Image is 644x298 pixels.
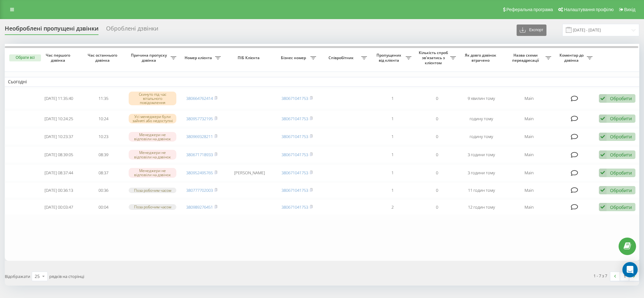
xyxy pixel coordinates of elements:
td: 0 [415,164,459,181]
span: Бізнес номер [278,55,310,60]
td: 0 [415,146,459,163]
td: 3 години тому [459,146,504,163]
td: 12 годин тому [459,199,504,215]
div: Менеджери не відповіли на дзвінок [129,168,176,177]
td: 0 [415,88,459,109]
button: Обрати всі [9,54,41,61]
td: Main [504,88,554,109]
td: 1 [370,128,415,145]
td: 11:35 [81,88,125,109]
a: 380671041753 [281,134,308,139]
span: Відображати [5,274,30,279]
div: Менеджери не відповіли на дзвінок [129,132,176,142]
div: Оброблені дзвінки [106,25,158,35]
td: 1 [370,88,415,109]
td: 0 [415,199,459,215]
div: Обробити [610,187,632,193]
a: 380952495765 [186,170,213,176]
span: Час останнього дзвінка [86,53,120,63]
td: [DATE] 11:35:40 [37,88,81,109]
td: [DATE] 00:36:13 [37,183,81,198]
td: 1 [370,146,415,163]
td: 08:37 [81,164,125,181]
td: 00:36 [81,183,125,198]
td: Main [504,128,554,145]
span: Реферальна програма [506,7,553,12]
div: Обробити [610,95,632,101]
div: Менеджери не відповіли на дзвінок [129,150,176,159]
td: [DATE] 00:03:47 [37,199,81,215]
div: Обробити [610,204,632,210]
div: Обробити [610,152,632,158]
span: рядків на сторінці [49,274,84,279]
a: 380671041753 [281,170,308,176]
span: Причина пропуску дзвінка [129,53,171,63]
span: Налаштування профілю [564,7,613,12]
a: 1 [620,272,629,281]
div: Open Intercom Messenger [622,262,638,277]
button: Експорт [517,24,546,36]
span: Назва схеми переадресації [507,53,546,63]
td: Main [504,146,554,163]
td: 2 [370,199,415,215]
td: [DATE] 08:39:05 [37,146,81,163]
div: Поза робочим часом [129,204,176,210]
a: 380957732195 [186,116,213,121]
span: Вихід [624,7,635,12]
td: годину тому [459,128,504,145]
span: Час першого дзвінка [42,53,76,63]
td: 10:24 [81,110,125,127]
a: 380671041753 [281,204,308,210]
a: 380671041753 [281,116,308,121]
div: Поза робочим часом [129,188,176,193]
td: 0 [415,128,459,145]
td: [DATE] 10:24:25 [37,110,81,127]
span: ПІБ Клієнта [229,55,269,60]
td: 1 [370,164,415,181]
span: Як довго дзвінок втрачено [464,53,498,63]
div: Обробити [610,170,632,176]
td: 08:39 [81,146,125,163]
td: Main [504,199,554,215]
a: 380671041753 [281,187,308,193]
div: Обробити [610,115,632,121]
td: [DATE] 08:37:44 [37,164,81,181]
td: 0 [415,183,459,198]
td: годину тому [459,110,504,127]
div: Скинуто під час вітального повідомлення [129,92,176,106]
span: Коментар до дзвінка [558,53,587,63]
td: 1 [370,110,415,127]
a: 380777702003 [186,187,213,193]
td: Main [504,183,554,198]
td: Main [504,110,554,127]
td: 1 [370,183,415,198]
span: Номер клієнта [183,55,215,60]
a: 380969328211 [186,134,213,139]
td: 00:04 [81,199,125,215]
div: Необроблені пропущені дзвінки [5,25,98,35]
td: [PERSON_NAME] [224,164,275,181]
a: 380671718933 [186,152,213,157]
td: 9 хвилин тому [459,88,504,109]
td: 10:23 [81,128,125,145]
span: Співробітник [322,55,361,60]
span: Кількість спроб зв'язатись з клієнтом [418,50,450,65]
a: 380671041753 [281,95,308,101]
td: Сьогодні [5,77,640,87]
div: 25 [35,273,40,280]
td: Main [504,164,554,181]
a: 380989276451 [186,204,213,210]
div: Обробити [610,134,632,140]
a: 380664762414 [186,95,213,101]
td: 3 години тому [459,164,504,181]
div: Усі менеджери були зайняті або недоступні [129,114,176,123]
div: 1 - 7 з 7 [593,273,607,279]
td: 0 [415,110,459,127]
a: 380671041753 [281,152,308,157]
td: [DATE] 10:23:37 [37,128,81,145]
span: Пропущених від клієнта [373,53,406,63]
td: 11 годин тому [459,183,504,198]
